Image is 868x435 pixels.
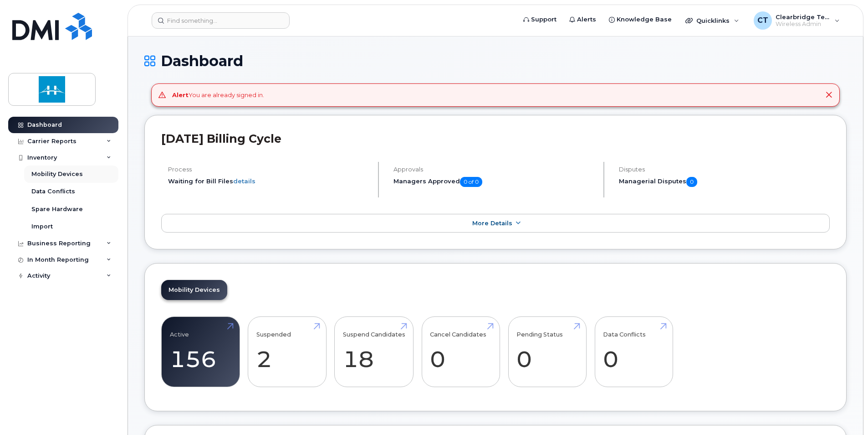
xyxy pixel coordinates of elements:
a: Mobility Devices [161,280,227,300]
strong: Alert [172,91,189,98]
a: Data Conflicts 0 [603,322,664,382]
a: details [233,177,255,185]
span: More Details [472,220,512,227]
span: 0 of 0 [460,177,482,187]
span: 0 [686,177,697,187]
a: Active 156 [170,322,231,382]
h4: Approvals [393,166,596,173]
li: Waiting for Bill Files [168,177,370,186]
a: Suspended 2 [256,322,318,382]
h5: Managers Approved [393,177,596,187]
h2: [DATE] Billing Cycle [161,132,830,145]
h4: Process [168,166,370,173]
a: Suspend Candidates 18 [343,322,405,382]
a: Cancel Candidates 0 [430,322,491,382]
h1: Dashboard [144,53,847,69]
div: You are already signed in. [172,91,264,99]
h5: Managerial Disputes [619,177,830,187]
a: Pending Status 0 [516,322,578,382]
h4: Disputes [619,166,830,173]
